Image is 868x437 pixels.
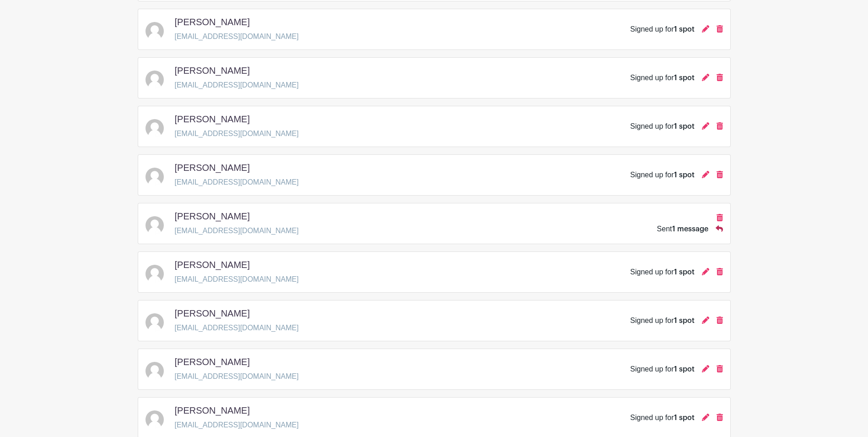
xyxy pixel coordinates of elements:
img: default-ce2991bfa6775e67f084385cd625a349d9dcbb7a52a09fb2fda1e96e2d18dcdb.png [146,313,164,332]
div: Signed up for [630,412,694,423]
p: [EMAIL_ADDRESS][DOMAIN_NAME] [175,274,299,285]
img: default-ce2991bfa6775e67f084385cd625a349d9dcbb7a52a09fb2fda1e96e2d18dcdb.png [146,168,164,186]
h5: [PERSON_NAME] [175,211,250,222]
p: [EMAIL_ADDRESS][DOMAIN_NAME] [175,31,299,42]
div: Sent [657,224,708,235]
span: 1 spot [674,171,695,179]
span: 1 spot [674,268,695,276]
img: default-ce2991bfa6775e67f084385cd625a349d9dcbb7a52a09fb2fda1e96e2d18dcdb.png [146,410,164,429]
div: Signed up for [630,24,694,35]
h5: [PERSON_NAME] [175,356,250,367]
img: default-ce2991bfa6775e67f084385cd625a349d9dcbb7a52a09fb2fda1e96e2d18dcdb.png [146,362,164,380]
h5: [PERSON_NAME] [175,259,250,270]
p: [EMAIL_ADDRESS][DOMAIN_NAME] [175,420,299,431]
span: 1 message [672,225,708,233]
img: default-ce2991bfa6775e67f084385cd625a349d9dcbb7a52a09fb2fda1e96e2d18dcdb.png [146,71,164,89]
img: default-ce2991bfa6775e67f084385cd625a349d9dcbb7a52a09fb2fda1e96e2d18dcdb.png [146,216,164,235]
img: default-ce2991bfa6775e67f084385cd625a349d9dcbb7a52a09fb2fda1e96e2d18dcdb.png [146,265,164,283]
div: Signed up for [630,121,694,132]
p: [EMAIL_ADDRESS][DOMAIN_NAME] [175,225,299,236]
h5: [PERSON_NAME] [175,405,250,416]
h5: [PERSON_NAME] [175,65,250,76]
span: 1 spot [674,317,695,324]
span: 1 spot [674,26,695,33]
p: [EMAIL_ADDRESS][DOMAIN_NAME] [175,177,299,188]
h5: [PERSON_NAME] [175,162,250,173]
p: [EMAIL_ADDRESS][DOMAIN_NAME] [175,371,299,382]
p: [EMAIL_ADDRESS][DOMAIN_NAME] [175,80,299,91]
span: 1 spot [674,123,695,130]
img: default-ce2991bfa6775e67f084385cd625a349d9dcbb7a52a09fb2fda1e96e2d18dcdb.png [146,22,164,40]
div: Signed up for [630,267,694,278]
h5: [PERSON_NAME] [175,114,250,125]
h5: [PERSON_NAME] [175,308,250,319]
span: 1 spot [674,414,695,421]
img: default-ce2991bfa6775e67f084385cd625a349d9dcbb7a52a09fb2fda1e96e2d18dcdb.png [146,119,164,137]
div: Signed up for [630,364,694,375]
div: Signed up for [630,315,694,326]
p: [EMAIL_ADDRESS][DOMAIN_NAME] [175,128,299,139]
div: Signed up for [630,72,694,83]
h5: [PERSON_NAME] [175,16,250,27]
p: [EMAIL_ADDRESS][DOMAIN_NAME] [175,322,299,333]
div: Signed up for [630,169,694,180]
span: 1 spot [674,366,695,373]
span: 1 spot [674,74,695,82]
